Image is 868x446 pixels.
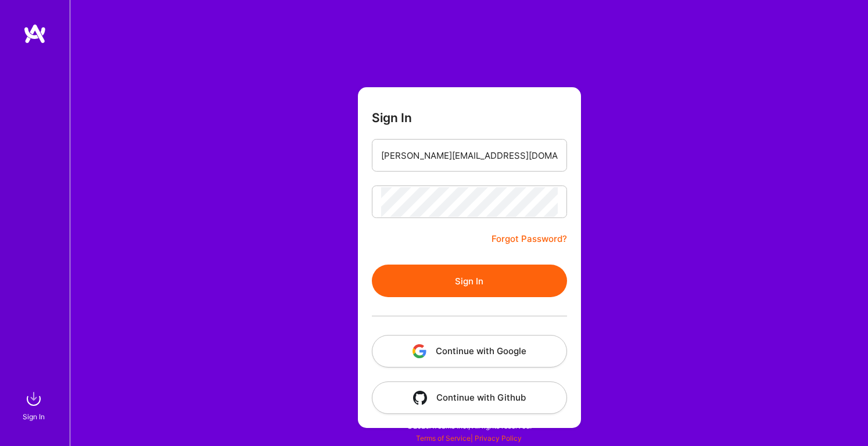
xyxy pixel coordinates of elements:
[416,434,471,443] a: Terms of Service
[372,265,567,297] button: Sign In
[381,141,558,170] input: Email...
[372,335,567,367] button: Continue with Google
[372,110,412,125] h3: Sign In
[372,381,567,414] button: Continue with Github
[23,411,45,423] div: Sign In
[22,387,45,411] img: sign in
[70,411,868,440] div: © 2025 ATeams Inc., All rights reserved.
[475,434,522,443] a: Privacy Policy
[413,344,426,358] img: icon
[24,387,45,423] a: sign inSign In
[413,391,427,405] img: icon
[23,23,46,44] img: logo
[416,434,522,443] span: |
[492,232,567,246] a: Forgot Password?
